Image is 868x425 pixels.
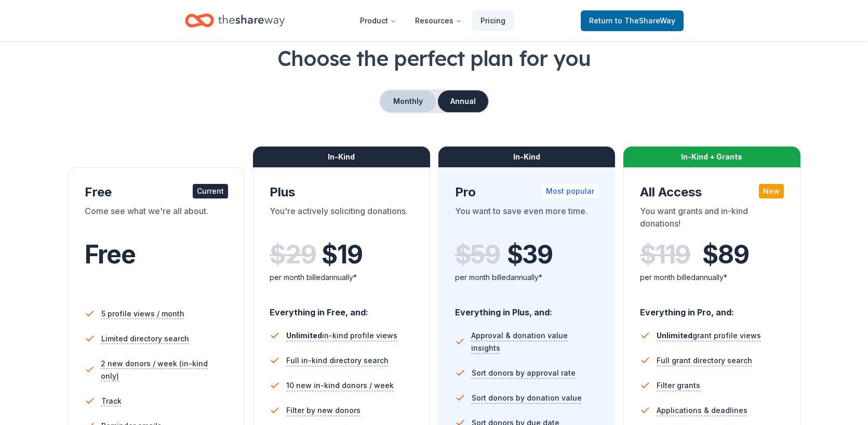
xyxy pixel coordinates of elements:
h1: Choose the perfect plan for you [42,44,826,73]
span: grant profile views [657,331,761,340]
div: Pro [455,184,599,201]
div: You want to save even more time. [455,205,599,234]
span: to TheShareWay [615,16,675,25]
span: Unlimited [286,331,322,340]
a: Pricing [472,10,514,31]
a: Returnto TheShareWay [581,10,684,31]
nav: Main [352,8,514,33]
button: Resources [407,10,470,31]
div: per month billed annually* [455,271,599,284]
span: Track [101,395,122,407]
div: Come see what we're all about. [85,205,229,234]
span: in-kind profile views [286,331,397,340]
span: Sort donors by approval rate [472,367,576,379]
button: Annual [438,90,488,112]
span: Full in-kind directory search [286,354,389,367]
div: In-Kind + Grants [623,147,800,167]
span: 5 profile views / month [101,308,184,320]
span: $ 89 [702,240,749,269]
span: Applications & deadlines [657,404,747,417]
span: Return [589,15,675,27]
span: Approval & donation value insights [471,329,598,354]
span: 10 new in-kind donors / week [286,379,394,392]
button: Monthly [380,90,436,112]
span: Full grant directory search [657,354,752,367]
span: $ 19 [322,240,362,269]
div: Everything in Plus, and: [455,297,599,319]
div: In-Kind [253,147,430,167]
div: Plus [270,184,413,201]
div: Most popular [542,184,598,198]
span: Filter by new donors [286,404,360,417]
span: Sort donors by donation value [472,392,582,404]
div: New [759,184,784,198]
span: $ 39 [507,240,553,269]
div: Current [193,184,228,198]
div: You're actively soliciting donations. [270,205,413,234]
span: Unlimited [657,331,692,340]
div: Everything in Pro, and: [640,297,784,319]
span: Limited directory search [101,333,189,345]
span: 2 new donors / week (in-kind only) [101,357,228,382]
div: Free [85,184,229,201]
div: Everything in Free, and: [270,297,413,319]
button: Product [352,10,405,31]
span: Free [85,239,136,270]
span: Filter grants [657,379,700,392]
div: In-Kind [438,147,616,167]
div: per month billed annually* [640,271,784,284]
div: You want grants and in-kind donations! [640,205,784,234]
a: Home [185,8,285,33]
div: All Access [640,184,784,201]
div: per month billed annually* [270,271,413,284]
